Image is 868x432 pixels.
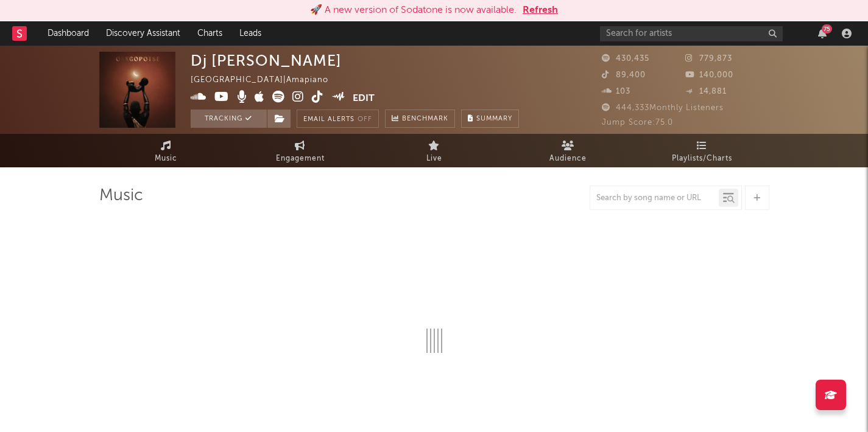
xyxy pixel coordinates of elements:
[602,104,724,112] span: 444,333 Monthly Listeners
[685,55,732,63] span: 779,873
[602,119,673,127] span: Jump Score: 75.0
[549,152,587,166] span: Audience
[822,24,832,33] div: 75
[231,21,270,46] a: Leads
[155,152,177,166] span: Music
[602,71,646,79] span: 89,400
[602,55,649,63] span: 430,435
[402,112,448,127] span: Benchmark
[501,134,635,167] a: Audience
[189,21,231,46] a: Charts
[476,116,512,122] span: Summary
[602,88,630,96] span: 103
[461,110,519,128] button: Summary
[358,116,372,123] em: Off
[233,134,367,167] a: Engagement
[191,110,267,128] button: Tracking
[99,134,233,167] a: Music
[385,110,455,128] a: Benchmark
[39,21,97,46] a: Dashboard
[818,29,827,38] button: 75
[191,52,342,69] div: Dj [PERSON_NAME]
[590,193,719,203] input: Search by song name or URL
[600,26,783,41] input: Search for artists
[672,152,732,166] span: Playlists/Charts
[685,88,727,96] span: 14,881
[276,152,325,166] span: Engagement
[191,73,342,88] div: [GEOGRAPHIC_DATA] | Amapiano
[523,3,558,18] button: Refresh
[635,134,769,167] a: Playlists/Charts
[685,71,733,79] span: 140,000
[426,152,442,166] span: Live
[97,21,189,46] a: Discovery Assistant
[310,3,517,18] div: 🚀 A new version of Sodatone is now available.
[297,110,379,128] button: Email AlertsOff
[353,91,375,106] button: Edit
[367,134,501,167] a: Live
